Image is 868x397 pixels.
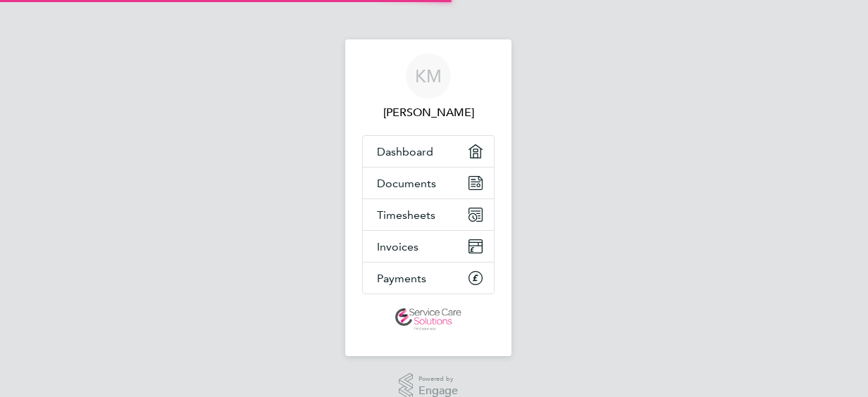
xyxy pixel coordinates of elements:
[395,308,461,331] img: servicecare-logo-retina.png
[377,177,436,190] span: Documents
[362,104,495,121] span: Kelly Manning
[418,385,458,397] span: Engage
[377,145,433,158] span: Dashboard
[345,39,512,356] nav: Main navigation
[377,240,418,253] span: Invoices
[377,208,435,222] span: Timesheets
[362,308,495,331] a: Go to home page
[415,67,442,85] span: KM
[377,272,426,285] span: Payments
[363,263,494,294] a: Payments
[363,168,494,198] a: Documents
[362,53,495,121] a: KM[PERSON_NAME]
[363,231,494,262] a: Invoices
[363,199,494,230] a: Timesheets
[418,373,458,385] span: Powered by
[363,136,494,167] a: Dashboard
